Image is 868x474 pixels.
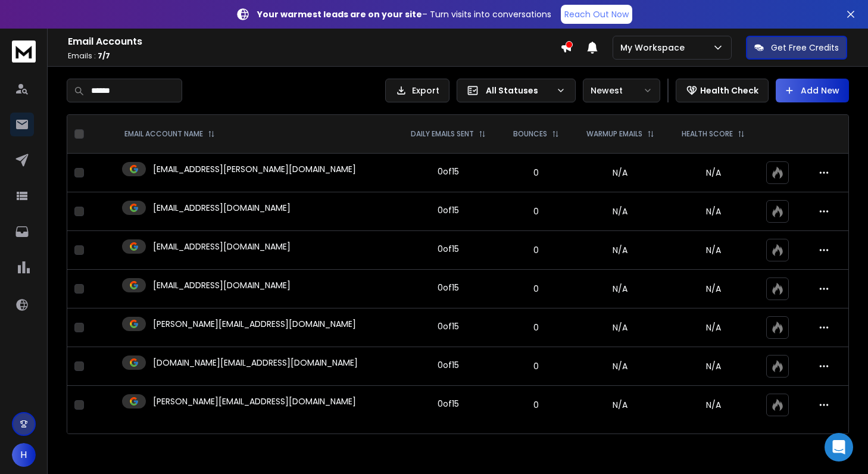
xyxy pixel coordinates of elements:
[675,244,751,256] p: N/A
[438,282,459,294] div: 0 of 15
[507,322,564,333] p: 0
[572,308,668,347] td: N/A
[507,167,564,179] p: 0
[507,399,564,411] p: 0
[438,243,459,255] div: 0 of 15
[68,35,560,49] h1: Email Accounts
[561,5,632,24] a: Reach Out Now
[675,205,751,217] p: N/A
[675,399,751,411] p: N/A
[68,51,560,61] p: Emails :
[513,129,547,139] p: BOUNCES
[825,433,853,461] div: Open Intercom Messenger
[486,85,551,96] p: All Statuses
[438,320,459,332] div: 0 of 15
[507,205,564,217] p: 0
[771,42,839,54] p: Get Free Credits
[572,154,668,192] td: N/A
[572,192,668,231] td: N/A
[572,386,668,425] td: N/A
[572,347,668,386] td: N/A
[411,129,474,139] p: DAILY EMAILS SENT
[438,359,459,371] div: 0 of 15
[12,443,36,467] button: H
[438,398,459,410] div: 0 of 15
[620,42,689,54] p: My Workspace
[98,51,110,61] span: 7 / 7
[586,129,642,139] p: WARMUP EMAILS
[153,395,356,407] p: [PERSON_NAME][EMAIL_ADDRESS][DOMAIN_NAME]
[153,163,356,175] p: [EMAIL_ADDRESS][PERSON_NAME][DOMAIN_NAME]
[507,244,564,256] p: 0
[153,202,291,214] p: [EMAIL_ADDRESS][DOMAIN_NAME]
[153,241,291,252] p: [EMAIL_ADDRESS][DOMAIN_NAME]
[676,79,769,102] button: Health Check
[438,166,459,177] div: 0 of 15
[257,8,422,20] strong: Your warmest leads are on your site
[675,283,751,295] p: N/A
[675,360,751,372] p: N/A
[153,357,358,369] p: [DOMAIN_NAME][EMAIL_ADDRESS][DOMAIN_NAME]
[507,283,564,295] p: 0
[776,79,849,102] button: Add New
[438,204,459,216] div: 0 of 15
[385,79,449,102] button: Export
[572,231,668,270] td: N/A
[153,279,291,291] p: [EMAIL_ADDRESS][DOMAIN_NAME]
[153,318,356,330] p: [PERSON_NAME][EMAIL_ADDRESS][DOMAIN_NAME]
[124,129,215,139] div: EMAIL ACCOUNT NAME
[675,322,751,333] p: N/A
[257,8,551,20] p: – Turn visits into conversations
[583,79,660,102] button: Newest
[564,8,629,20] p: Reach Out Now
[700,85,758,96] p: Health Check
[507,360,564,372] p: 0
[675,167,751,179] p: N/A
[572,270,668,308] td: N/A
[682,129,733,139] p: HEALTH SCORE
[12,40,36,63] img: logo
[746,36,847,60] button: Get Free Credits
